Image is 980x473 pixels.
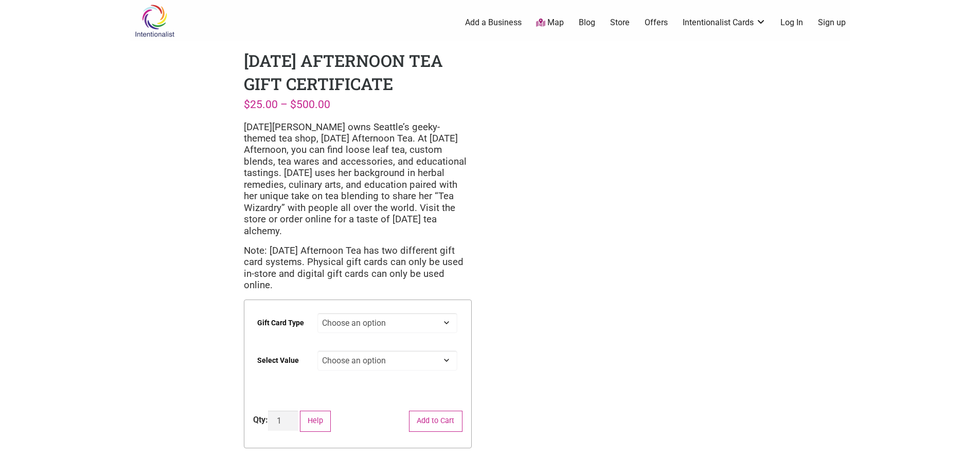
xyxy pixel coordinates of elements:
input: Product quantity [268,411,298,431]
bdi: 25.00 [244,98,278,111]
label: Select Value [257,349,299,372]
div: Qty: [253,414,268,426]
img: Intentionalist [130,4,179,38]
button: Add to Cart [409,411,462,432]
a: Map [536,17,564,29]
button: Help [300,411,331,432]
a: Offers [645,17,668,28]
h1: [DATE] Afternoon Tea Gift Certificate [244,49,443,95]
span: $ [244,98,250,111]
a: Store [610,17,630,28]
a: Intentionalist Cards [683,17,766,28]
bdi: 500.00 [290,98,330,111]
a: Log In [780,17,803,28]
a: Sign up [818,17,846,28]
a: Blog [579,17,595,28]
label: Gift Card Type [257,311,304,335]
p: [DATE][PERSON_NAME] owns Seattle’s geeky-themed tea shop, [DATE] Afternoon Tea. At [DATE] Afterno... [244,121,472,237]
span: – [280,98,288,111]
a: Add a Business [465,17,522,28]
p: Note: [DATE] Afternoon Tea has two different gift card systems. Physical gift cards can only be u... [244,245,472,291]
span: $ [290,98,296,111]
